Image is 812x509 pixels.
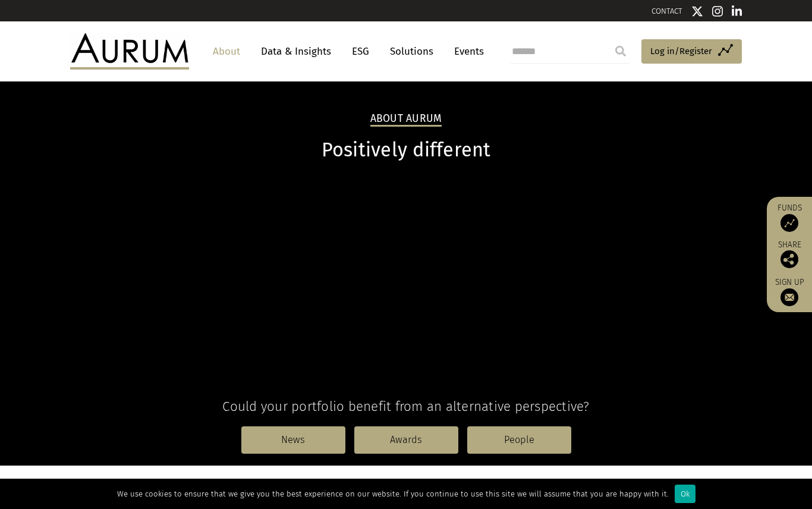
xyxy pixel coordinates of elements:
span: Log in/Register [650,44,712,58]
a: News [241,426,345,454]
img: Instagram icon [712,5,723,17]
img: Access Funds [780,214,798,232]
a: Solutions [384,40,439,62]
div: Ok [675,485,695,503]
div: Share [773,241,806,268]
img: Aurum [70,33,189,69]
h2: About Aurum [370,112,442,127]
a: CONTACT [652,7,682,15]
h1: Positively different [70,139,742,162]
a: Sign up [773,277,806,306]
a: Data & Insights [255,40,337,62]
input: Submit [609,39,632,63]
a: Awards [354,426,458,454]
a: People [467,426,571,454]
a: Events [448,40,484,62]
img: Twitter icon [691,5,703,17]
h4: Could your portfolio benefit from an alternative perspective? [70,398,742,414]
a: About [207,40,246,62]
a: Funds [773,203,806,232]
a: Log in/Register [641,39,742,64]
a: ESG [346,40,375,62]
img: Share this post [780,250,798,268]
img: Linkedin icon [732,5,742,17]
img: Sign up to our newsletter [780,288,798,306]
